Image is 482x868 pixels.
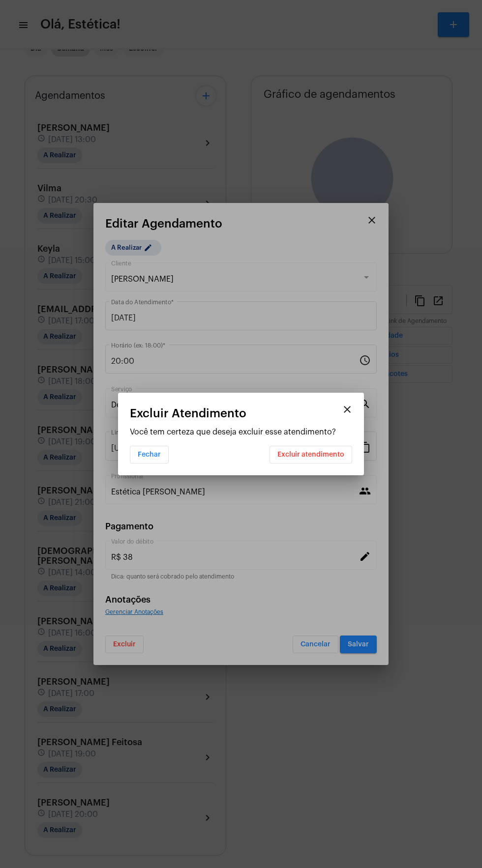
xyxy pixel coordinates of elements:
[130,428,352,436] p: Você tem certeza que deseja excluir esse atendimento?
[341,404,353,415] mat-icon: close
[138,451,161,458] span: Fechar
[270,446,352,463] button: Excluir atendimento
[277,451,344,458] span: Excluir atendimento
[130,407,246,420] span: Excluir Atendimento
[130,446,169,463] button: Fechar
